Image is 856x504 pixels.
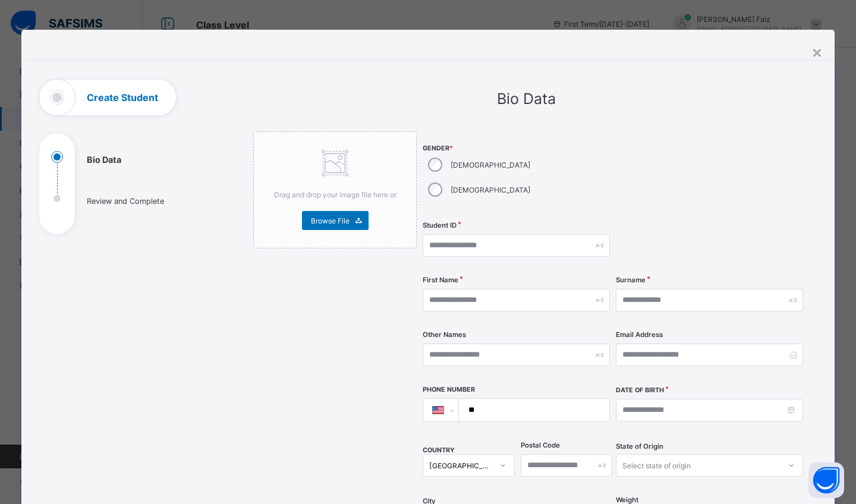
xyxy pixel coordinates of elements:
div: Select state of origin [622,454,691,477]
label: [DEMOGRAPHIC_DATA] [451,185,530,194]
span: Browse File [311,216,350,225]
span: State of Origin [616,442,663,451]
span: Bio Data [497,90,556,108]
label: Date of Birth [616,386,664,394]
label: First Name [423,276,458,284]
span: COUNTRY [423,446,455,454]
label: [DEMOGRAPHIC_DATA] [451,160,530,169]
span: Gender [423,144,610,152]
label: Other Names [423,330,466,339]
label: Email Address [616,330,663,339]
div: [GEOGRAPHIC_DATA] [429,461,492,470]
label: Postal Code [521,441,560,449]
h1: Create Student [87,93,158,102]
button: Open asap [808,462,844,498]
label: Weight [616,496,638,504]
div: × [811,42,823,62]
label: Surname [616,276,646,284]
label: Student ID [423,221,457,229]
div: Drag and drop your image file here orBrowse File [253,131,417,248]
label: Phone Number [423,386,475,393]
span: Drag and drop your image file here or [274,190,396,199]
